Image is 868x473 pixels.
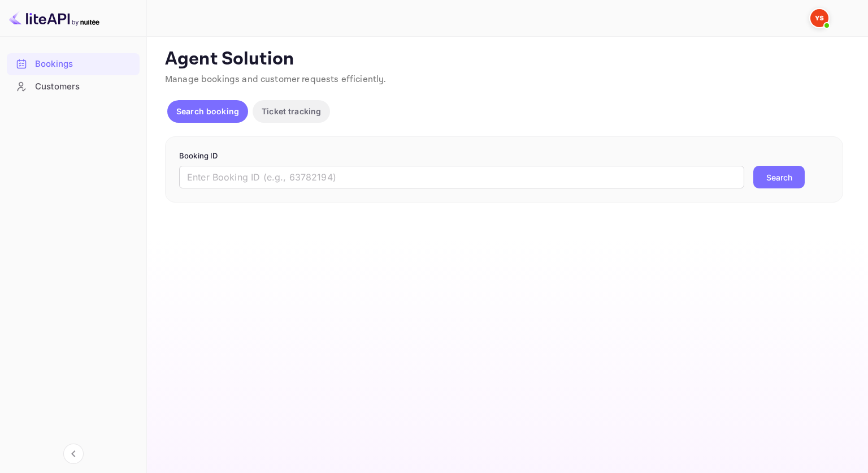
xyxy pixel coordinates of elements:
input: Enter Booking ID (e.g., 63782194) [179,166,744,188]
img: Yandex Support [810,9,828,27]
span: Manage bookings and customer requests efficiently. [165,74,387,85]
a: Bookings [7,53,140,74]
div: Customers [7,76,140,98]
div: Bookings [7,53,140,75]
div: Bookings [35,58,134,71]
p: Agent Solution [165,48,848,71]
img: LiteAPI logo [9,9,99,27]
button: Search [753,166,805,188]
button: Collapse navigation [63,444,84,464]
p: Search booking [176,105,239,117]
p: Ticket tracking [262,105,321,117]
div: Customers [35,80,134,93]
a: Customers [7,76,140,97]
p: Booking ID [179,150,829,162]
